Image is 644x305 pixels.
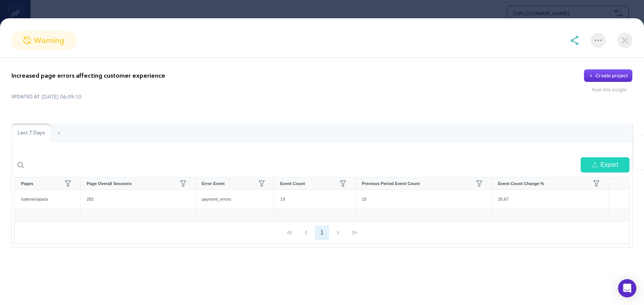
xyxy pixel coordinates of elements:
[595,40,602,41] img: More options
[596,73,628,79] div: Create project
[618,279,636,297] div: Open Intercom Messenger
[274,190,356,209] div: 19
[11,123,51,143] div: Last 7 Days
[581,157,630,172] button: Export
[362,180,420,187] span: Previous Period Event Count
[280,180,305,187] span: Event Count
[315,225,329,240] button: 1
[15,190,80,209] div: /odeme/siparis
[601,160,618,169] span: Export
[21,180,33,187] span: Pages
[202,180,225,187] span: Error Event
[42,93,81,101] time: [DATE] 06:09:10
[11,71,165,80] p: Increased page errors affecting customer experience
[34,35,64,46] span: warning
[11,94,40,100] span: UPDATED AT
[80,190,195,209] div: 282
[356,190,491,209] div: 15
[570,36,579,45] img: share
[196,190,274,209] div: payment_errors
[592,87,633,93] div: from this insight
[23,37,31,44] img: warning
[498,180,544,187] span: Event Count Change %
[51,123,67,143] div: +
[87,180,132,187] span: Page Overall Sessions
[492,190,608,209] div: 26,67
[617,33,633,48] img: close-dialog
[584,69,633,82] button: Create project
